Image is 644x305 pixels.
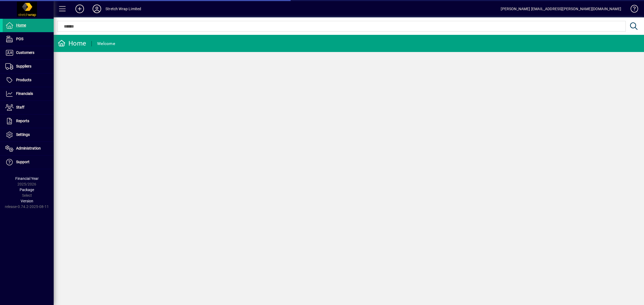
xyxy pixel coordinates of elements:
[3,60,54,73] a: Suppliers
[3,101,54,114] a: Staff
[97,39,115,48] div: Welcome
[16,37,23,41] span: POS
[16,160,30,164] span: Support
[15,176,39,181] span: Financial Year
[3,155,54,169] a: Support
[21,199,33,203] span: Version
[16,78,31,82] span: Products
[3,32,54,46] a: POS
[3,73,54,87] a: Products
[88,4,105,14] button: Profile
[20,188,34,192] span: Package
[16,64,31,68] span: Suppliers
[627,1,637,18] a: Knowledge Base
[16,146,41,150] span: Administration
[3,87,54,101] a: Financials
[16,105,24,109] span: Staff
[16,50,34,55] span: Customers
[501,5,621,13] div: [PERSON_NAME] [EMAIL_ADDRESS][PERSON_NAME][DOMAIN_NAME]
[58,39,86,48] div: Home
[16,91,33,96] span: Financials
[3,114,54,128] a: Reports
[16,132,30,137] span: Settings
[16,23,26,27] span: Home
[16,119,29,123] span: Reports
[3,128,54,142] a: Settings
[3,46,54,59] a: Customers
[71,4,88,14] button: Add
[105,5,141,13] div: Stretch Wrap Limited
[3,142,54,155] a: Administration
